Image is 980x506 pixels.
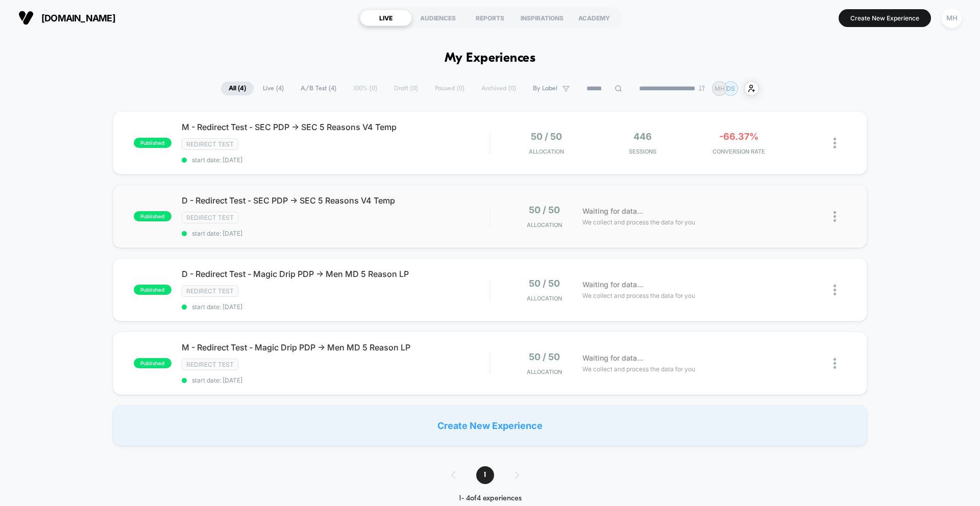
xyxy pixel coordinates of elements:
span: start date: [DATE] [182,156,489,164]
input: Volume [426,263,457,273]
span: 50 / 50 [529,278,560,289]
span: start date: [DATE] [182,376,489,384]
span: Live ( 4 ) [255,82,291,95]
button: Play, NEW DEMO 2025-VEED.mp4 [238,129,262,153]
span: D - Redirect Test - SEC PDP -> SEC 5 Reasons V4 Temp [182,195,489,206]
span: We collect and process the data for you [582,291,695,300]
span: Waiting for data... [582,206,643,217]
span: Redirect Test [182,285,238,297]
img: close [834,211,836,222]
img: close [834,138,836,148]
span: published [134,358,171,368]
div: AUDIENCES [412,10,464,26]
span: published [134,285,171,295]
div: Create New Experience [113,405,867,446]
div: Duration [379,262,406,273]
img: close [834,358,836,369]
img: end [699,85,705,91]
span: 50 / 50 [529,351,560,362]
span: M - Redirect Test - SEC PDP -> SEC 5 Reasons V4 Temp [182,122,489,132]
span: M - Redirect Test - Magic Drip PDP -> Men MD 5 Reason LP [182,342,489,352]
span: published [134,211,171,221]
span: We collect and process the data for you [582,217,695,227]
div: MH [942,8,962,28]
span: -66.37% [719,131,758,142]
span: Allocation [529,148,564,155]
div: 1 - 4 of 4 experiences [441,494,540,503]
div: LIVE [360,10,412,26]
span: A/B Test ( 4 ) [293,82,344,95]
span: published [134,138,171,148]
p: DS [726,85,735,92]
span: CONVERSION RATE [693,148,785,155]
div: Current time [354,262,378,273]
span: start date: [DATE] [182,230,489,237]
button: Create New Experience [839,9,931,27]
span: All ( 4 ) [221,82,254,95]
div: INSPIRATIONS [516,10,568,26]
span: 446 [633,131,652,142]
button: [DOMAIN_NAME] [15,10,118,26]
span: 50 / 50 [529,205,560,215]
span: Allocation [527,295,562,302]
span: By Label [533,85,557,92]
span: Allocation [527,368,562,375]
img: close [834,285,836,295]
p: MH [715,85,725,92]
span: Redirect Test [182,212,238,223]
div: REPORTS [464,10,516,26]
span: Redirect Test [182,359,238,370]
span: start date: [DATE] [182,303,489,311]
span: Allocation [527,221,562,229]
span: Sessions [597,148,689,155]
span: Redirect Test [182,138,238,150]
span: D - Redirect Test - Magic Drip PDP -> Men MD 5 Reason LP [182,269,489,279]
span: 50 / 50 [531,131,562,142]
button: MH [939,8,965,29]
button: Play, NEW DEMO 2025-VEED.mp4 [5,260,21,276]
span: Waiting for data... [582,279,643,290]
span: 1 [476,466,494,484]
input: Seek [8,246,494,256]
span: [DOMAIN_NAME] [41,13,115,23]
span: We collect and process the data for you [582,364,695,374]
h1: My Experiences [445,51,536,66]
span: Waiting for data... [582,352,643,364]
img: Visually logo [18,10,34,26]
div: ACADEMY [568,10,620,26]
